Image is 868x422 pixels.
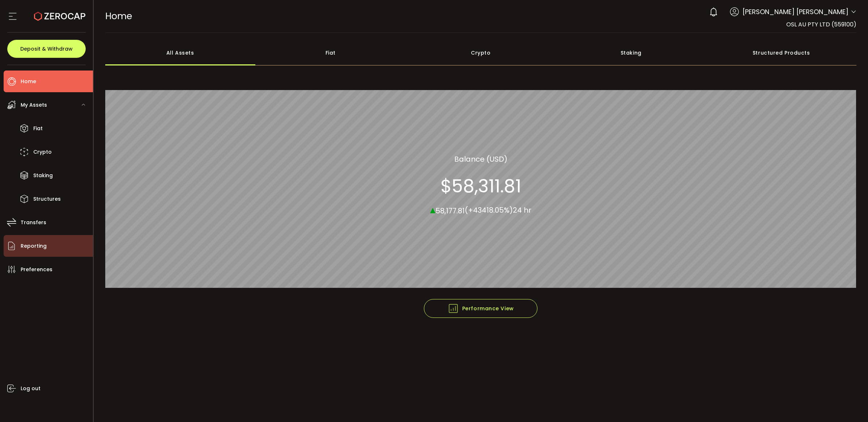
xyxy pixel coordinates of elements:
span: Crypto [33,147,52,157]
span: Home [21,76,36,87]
div: Crypto [406,40,556,65]
div: Staking [556,40,706,65]
span: [PERSON_NAME] [PERSON_NAME] [743,7,848,17]
span: Reporting [21,241,47,251]
button: Performance View [424,299,537,318]
span: Log out [21,383,41,394]
div: Fiat [255,40,406,65]
section: $58,311.81 [441,175,521,197]
section: Balance (USD) [454,153,507,164]
div: Structured Products [706,40,857,65]
span: Performance View [448,303,514,314]
button: Deposit & Withdraw [7,40,86,58]
div: All Assets [105,40,256,65]
span: My Assets [21,100,47,110]
span: 58,177.81 [435,205,465,216]
span: ▴ [430,201,435,217]
span: Home [105,10,132,22]
span: (+43418.05%) [465,205,513,215]
span: OSL AU PTY LTD (559100) [786,20,856,29]
span: Preferences [21,264,52,275]
iframe: Chat Widget [783,344,868,422]
span: 24 hr [513,205,531,215]
span: Deposit & Withdraw [20,46,73,51]
span: Structures [33,194,61,204]
span: Transfers [21,217,46,228]
span: Staking [33,170,53,181]
span: Fiat [33,123,43,134]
